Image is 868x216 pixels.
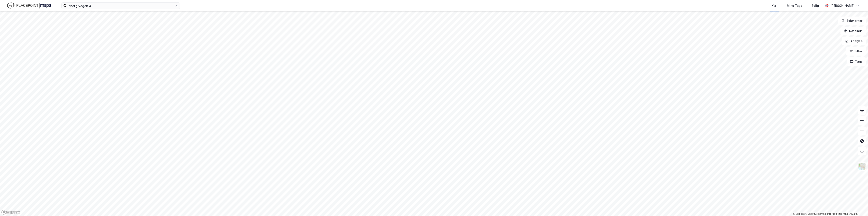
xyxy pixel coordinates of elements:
a: Improve this map [827,212,848,215]
iframe: Chat Widget [847,196,868,216]
img: logo.f888ab2527a4732fd821a326f86c7f29.svg [7,2,51,9]
div: [PERSON_NAME] [830,3,854,8]
div: Mine Tags [787,3,802,8]
a: OpenStreetMap [806,212,826,215]
button: Analyse [842,37,866,45]
a: Mapbox homepage [1,210,20,215]
a: Mapbox [793,212,805,215]
input: Søk på adresse, matrikkel, gårdeiere, leietakere eller personer [67,3,175,9]
div: Bolig [811,3,819,8]
button: Tags [847,57,866,66]
button: Filter [846,47,866,56]
img: Z [858,162,866,170]
button: Datasett [840,27,866,35]
button: Bokmerker [838,17,866,25]
div: Kontrollprogram for chat [847,196,868,216]
div: Kart [772,3,778,8]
